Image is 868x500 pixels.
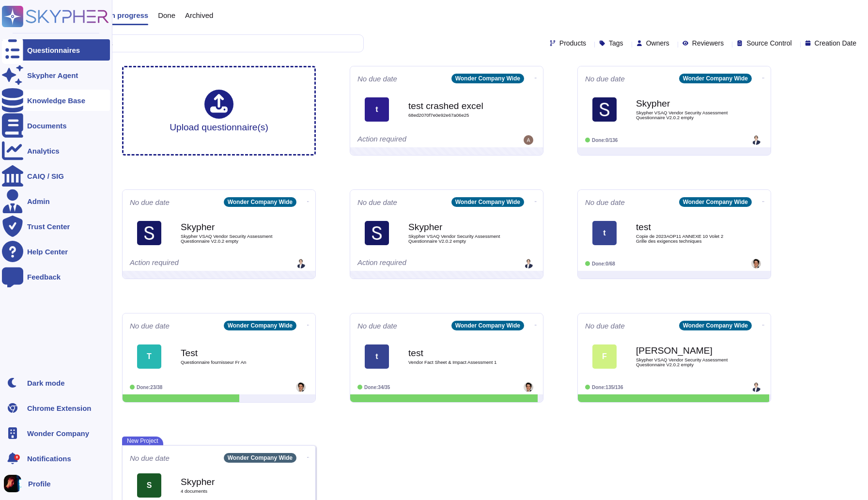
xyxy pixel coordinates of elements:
div: Help Center [27,248,68,255]
div: Action required [130,259,248,268]
a: Skypher Agent [2,64,110,86]
b: test crashed excel [408,101,505,110]
a: Documents [2,115,110,136]
div: Wonder Company Wide [224,453,296,463]
span: No due date [585,75,625,82]
div: Knowledge Base [27,97,85,104]
b: Skypher [636,99,733,108]
img: user [751,259,761,268]
div: Feedback [27,273,61,281]
span: Done: 135/136 [592,385,623,390]
span: Products [559,40,586,47]
div: T [137,344,161,369]
a: CAIQ / SIG [2,165,110,187]
img: user [524,382,533,392]
div: Chrome Extension [27,405,92,412]
span: No due date [130,454,170,462]
div: Wonder Company Wide [679,197,752,207]
a: Analytics [2,140,110,161]
img: user [751,135,761,145]
span: No due date [130,199,170,206]
div: CAIQ / SIG [27,172,64,180]
span: Questionnaire fournisseur Fr An [181,360,278,365]
span: Vendor Fact Sheet & Impact Assessment 1 [408,360,505,365]
div: S [137,473,161,498]
a: Feedback [2,266,110,287]
span: Done: 23/38 [137,385,162,390]
span: Done: 0/136 [592,138,618,143]
span: 68ed2070f7e0e92e67a06e25 [408,113,505,118]
a: Knowledge Base [2,90,110,111]
div: Upload questionnaire(s) [170,90,268,132]
img: user [524,135,533,145]
span: Tags [609,40,623,47]
span: No due date [357,75,397,82]
b: Skypher [181,222,278,232]
img: Logo [365,221,389,245]
img: user [4,475,21,492]
button: user [2,473,28,494]
b: Skypher [181,477,278,486]
b: test [636,222,733,232]
b: Skypher [408,222,505,232]
div: Wonder Company Wide [451,74,524,83]
div: Skypher Agent [27,72,78,79]
span: Creation Date [815,40,856,47]
a: Chrome Extension [2,397,110,419]
span: No due date [130,322,170,329]
div: Admin [27,198,50,205]
span: No due date [357,322,397,329]
span: Done: 34/35 [364,385,390,390]
div: Questionnaires [27,47,80,54]
span: Skypher VSAQ Vendor Security Assessment Questionnaire V2.0.2 empty [408,234,505,243]
span: Owners [646,40,669,47]
div: Wonder Company Wide [224,321,296,330]
span: Copie de 2023AOP11 ANNEXE 10 Volet 2 Grille des exigences techniques [636,234,733,243]
img: Logo [137,221,161,245]
div: t [365,344,389,369]
div: Wonder Company Wide [224,197,296,207]
div: 8 [14,454,20,460]
div: Action required [357,135,476,145]
div: t [592,221,617,245]
span: Done: 0/68 [592,261,615,266]
a: Trust Center [2,216,110,237]
div: Dark mode [27,379,65,387]
span: Profile [28,480,51,487]
span: Done [158,12,175,19]
div: Wonder Company Wide [679,321,752,330]
span: No due date [357,199,397,206]
div: Analytics [27,147,60,155]
div: Wonder Company Wide [679,74,752,83]
a: Help Center [2,241,110,262]
span: Archived [185,12,213,19]
img: user [296,382,306,392]
img: user [751,382,761,392]
div: F [592,344,617,369]
span: New Project [122,437,163,445]
div: Wonder Company Wide [451,321,524,330]
b: Test [181,348,278,358]
div: Trust Center [27,223,70,230]
div: t [365,97,389,122]
span: No due date [585,322,625,329]
span: Skypher VSAQ Vendor Security Assessment Questionnaire V2.0.2 empty [636,358,733,367]
b: [PERSON_NAME] [636,346,733,355]
div: Action required [357,259,476,268]
img: user [296,259,306,268]
span: Reviewers [692,40,724,47]
span: Notifications [27,455,71,462]
div: Wonder Company Wide [451,197,524,207]
span: Source Control [746,40,791,47]
img: Logo [592,97,617,122]
div: Documents [27,122,67,129]
span: Skypher VSAQ Vendor Security Assessment Questionnaire V2.0.2 empty [636,110,733,120]
span: No due date [585,199,625,206]
span: In progress [108,12,148,19]
a: Questionnaires [2,39,110,61]
a: Admin [2,190,110,212]
input: Search by keywords [38,35,363,52]
b: test [408,348,505,358]
span: Wonder Company [27,430,89,437]
span: 4 document s [181,489,278,494]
